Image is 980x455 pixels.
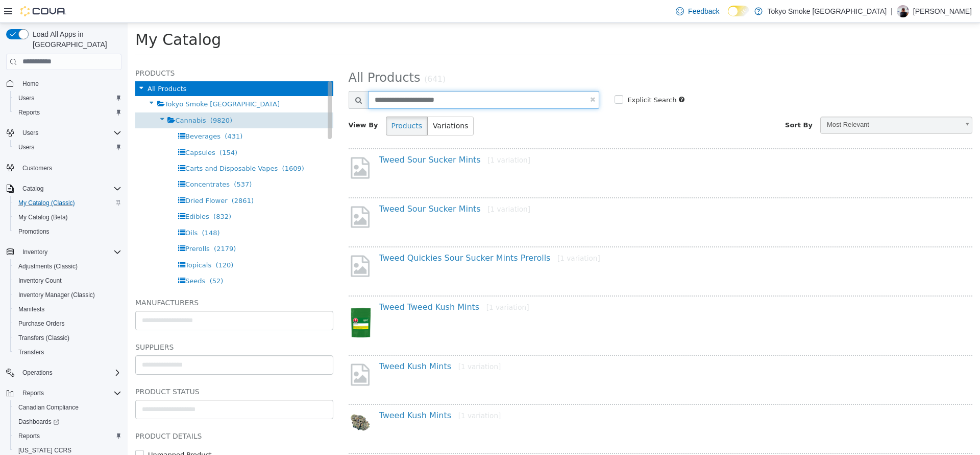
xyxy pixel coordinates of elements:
[18,291,95,299] span: Inventory Manager (Classic)
[14,197,79,209] a: My Catalog (Classic)
[22,369,53,377] span: Operations
[252,230,473,240] a: Tweed Quickies Sour Sucker Mints Prerolls[1 variation]
[14,317,69,330] a: Purchase Orders
[18,183,47,195] button: Catalog
[10,210,126,224] button: My Catalog (Beta)
[22,129,38,137] span: Users
[14,317,121,330] span: Purchase Orders
[657,98,685,106] span: Sort By
[10,140,126,154] button: Users
[58,126,88,133] span: Capsules
[14,260,82,272] a: Adjustments (Classic)
[2,181,126,196] button: Catalog
[897,5,909,17] div: Glenn Cook
[97,109,115,117] span: (431)
[14,303,121,315] span: Manifests
[18,108,40,117] span: Reports
[14,225,54,238] a: Promotions
[2,126,126,140] button: Users
[18,320,65,328] span: Purchase Orders
[297,52,318,61] small: (641)
[18,418,59,426] span: Dashboards
[14,289,99,301] a: Inventory Manager (Classic)
[18,367,121,379] span: Operations
[58,174,100,181] span: Dried Flower
[14,346,48,358] a: Transfers
[891,5,893,17] p: |
[10,224,126,239] button: Promotions
[14,401,83,414] a: Canadian Compliance
[14,211,72,223] a: My Catalog (Beta)
[14,416,121,428] span: Dashboards
[14,275,121,287] span: Inventory Count
[359,280,402,288] small: [1 variation]
[8,274,206,286] h5: Manufacturers
[10,288,126,302] button: Inventory Manager (Classic)
[360,182,403,190] small: [1 variation]
[18,162,121,174] span: Customers
[360,133,403,141] small: [1 variation]
[221,132,244,157] img: missing-image.png
[10,196,126,210] button: My Catalog (Classic)
[252,388,374,397] a: Tweed Kush Mints[1 variation]
[10,429,126,443] button: Reports
[2,366,126,380] button: Operations
[58,222,82,230] span: Prerolls
[58,206,70,214] span: Oils
[14,225,121,238] span: Promotions
[18,183,121,195] span: Catalog
[58,254,78,262] span: Seeds
[8,362,206,375] h5: Product Status
[331,339,374,348] small: [1 variation]
[221,48,293,62] span: All Products
[10,415,126,429] a: Dashboards
[672,1,723,21] a: Feedback
[14,346,121,358] span: Transfers
[768,5,887,17] p: Tokyo Smoke [GEOGRAPHIC_DATA]
[58,157,102,165] span: Concentrates
[22,248,47,256] span: Inventory
[18,77,121,90] span: Home
[104,174,126,181] span: (2861)
[18,127,121,139] span: Users
[693,94,831,110] span: Most Relevant
[155,142,177,149] span: (1609)
[10,302,126,316] button: Manifests
[2,76,126,91] button: Home
[252,279,402,289] a: Tweed Tweed Kush Mints[1 variation]
[14,430,121,442] span: Reports
[221,280,244,316] img: 150
[252,338,374,348] a: Tweed Kush Mints[1 variation]
[10,316,126,331] button: Purchase Orders
[18,246,52,258] button: Inventory
[18,367,57,379] button: Operations
[18,427,84,437] label: Unmapped Product
[221,181,244,207] img: missing-image.png
[8,407,206,419] h5: Product Details
[252,132,403,142] a: Tweed Sour Sucker Mints[1 variation]
[221,339,244,364] img: missing-image.png
[18,227,50,236] span: Promotions
[14,106,44,119] a: Reports
[14,92,121,104] span: Users
[331,389,374,397] small: [1 variation]
[18,213,68,221] span: My Catalog (Beta)
[18,446,71,454] span: [US_STATE] CCRS
[18,199,75,207] span: My Catalog (Classic)
[58,238,84,246] span: Topicals
[10,105,126,120] button: Reports
[18,162,56,174] a: Customers
[688,6,719,16] span: Feedback
[2,161,126,175] button: Customers
[18,387,48,399] button: Reports
[22,164,52,172] span: Customers
[18,387,121,399] span: Reports
[18,94,34,102] span: Users
[221,231,244,256] img: missing-image.png
[75,206,92,214] span: (148)
[18,143,34,151] span: Users
[18,127,42,139] button: Users
[14,92,38,104] a: Users
[86,222,108,230] span: (2179)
